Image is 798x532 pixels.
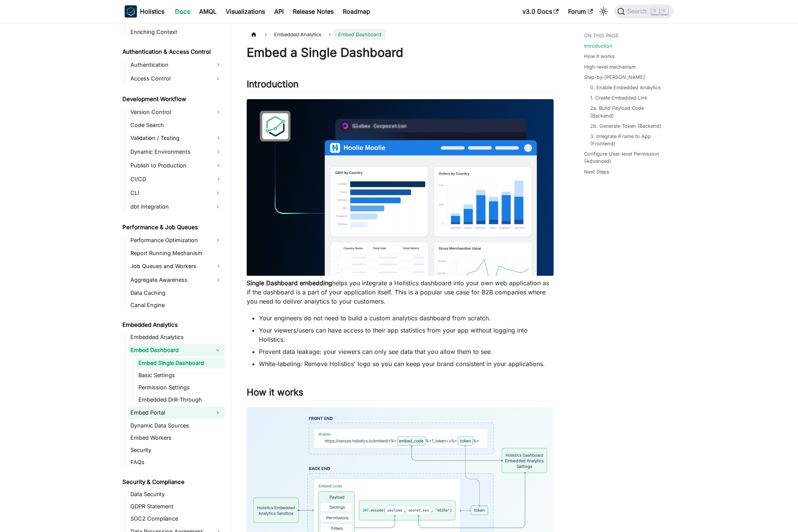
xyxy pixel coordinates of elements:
[651,8,659,14] kbd: ⌘
[128,132,225,144] a: Validation / Testing
[136,382,225,393] a: Permission Settings
[128,59,225,71] a: Authentication
[128,72,211,85] a: Access Control
[247,79,554,93] h2: Introduction
[136,370,225,381] a: Basic Settings
[128,187,211,199] a: CLI
[590,84,661,91] a: 0. Enable Embedded Analytics
[128,300,225,310] a: Canal Engine
[247,387,554,401] h2: How it works
[128,513,225,524] a: SOC2 Compliance
[247,45,554,60] h1: Embed a Single Dashboard
[590,133,666,147] a: 3. Integrate iFrame to App (Frontend)
[660,8,668,14] kbd: K
[211,407,225,419] button: Expand sidebar category 'Embed Portal'
[120,222,225,233] a: Performance & Job Queues
[128,344,211,356] a: Embed Dashboard
[128,288,225,298] a: Data Caching
[128,248,225,259] a: Report Running Mechanism
[120,320,225,330] a: Embedded Analytics
[120,47,225,57] a: Authentication & Access Control
[247,279,332,287] strong: Single Dashboard embedding
[259,347,554,356] li: Prevent data leakage: your viewers can only see data that you allow them to see.
[518,5,564,18] a: v3.0 Docs
[259,359,554,368] li: White-labeling: Remove Holistics' logo so you can keep your brand consistent in your applications.
[194,5,221,18] a: AMQL
[140,7,164,16] b: Holistics
[170,5,194,18] a: Docs
[625,8,651,15] span: Search
[614,5,673,18] button: Search (Command+K)
[211,72,225,85] button: Expand sidebar category 'Access Control'
[270,5,288,18] a: API
[247,29,554,40] nav: Breadcrumbs
[590,94,647,101] a: 1. Create Embedded Link
[128,420,225,431] a: Dynamic Data Sources
[259,326,554,344] li: Your viewers/users can have access to their app statistics from your app without logging into Hol...
[584,168,609,175] a: Next Steps
[128,27,225,37] a: Enriching Context
[128,501,225,512] a: GDPR Statement
[259,313,554,323] li: Your engineers do not need to build a custom analytics dashboard from scratch.
[590,122,661,130] a: 2b. Generate Token (Backend)
[125,5,137,18] img: Holistics
[211,344,225,356] button: Collapse sidebar category 'Embed Dashboard'
[128,332,225,342] a: Embedded Analytics
[128,407,211,419] a: Embed Portal
[125,5,164,18] a: HolisticsHolistics
[211,234,225,246] button: Expand sidebar category 'Performance Optimization'
[590,104,666,119] a: 2a. Build Payload Code (Backend)
[128,489,225,500] a: Data Security
[120,477,225,487] a: Security & Compliance
[128,120,225,130] a: Code Search
[584,74,645,81] a: Step-by-[PERSON_NAME]
[136,358,225,368] a: Embed Single Dashboard
[584,42,612,50] a: Introduction
[211,201,225,213] button: Expand sidebar category 'dbt Integration'
[128,201,211,213] a: dbt Integration
[247,99,554,276] img: Embedded Dashboard
[128,146,225,158] a: Dynamic Environments
[270,29,325,40] span: Embedded Analytics
[334,29,385,40] span: Embed Dashboard
[597,5,610,18] button: Switch between dark and light mode (currently light mode)
[117,23,231,532] nav: Docs sidebar
[584,63,636,71] a: High-level mechanism
[584,53,615,60] a: How it works
[128,432,225,443] a: Embed Workers
[288,5,338,18] a: Release Notes
[338,5,375,18] a: Roadmap
[128,106,225,118] a: Version Control
[247,29,261,40] a: Home page
[120,94,225,104] a: Development Workflow
[584,150,669,165] a: Configure User-level Permission (Advanced)
[211,187,225,199] button: Expand sidebar category 'CLI'
[128,260,225,272] a: Job Queues and Workers
[128,274,225,286] a: Aggregate Awareness
[247,278,554,306] p: helps you integrate a Holistics dashboard into your own web application as if the dashboard is a ...
[128,159,225,172] a: Publish to Production
[128,445,225,455] a: Security
[136,394,225,405] a: Embedded Drill-Through
[128,173,225,185] a: CI/CD
[128,234,211,246] a: Performance Optimization
[221,5,270,18] a: Visualizations
[128,457,225,468] a: FAQs
[564,5,597,18] a: Forum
